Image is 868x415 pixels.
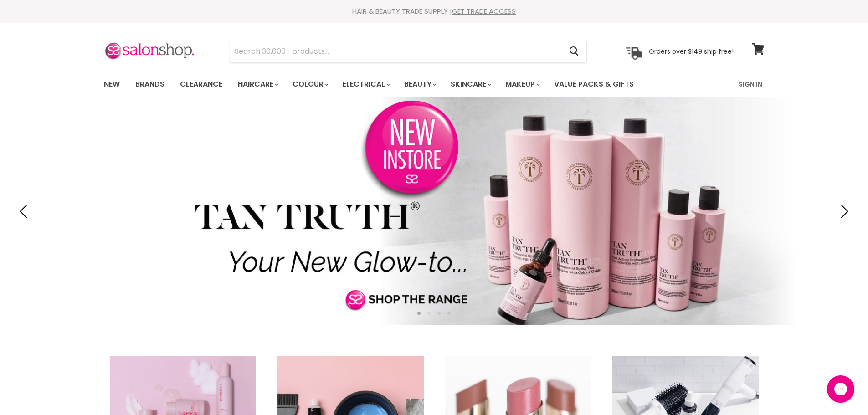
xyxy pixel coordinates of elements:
[92,7,776,16] div: HAIR & BEAUTY TRADE SUPPLY |
[16,202,34,220] button: Previous
[417,312,421,315] li: Page dot 1
[336,75,395,94] a: Electrical
[498,75,545,94] a: Makeup
[437,312,441,315] li: Page dot 3
[97,71,687,97] ul: Main menu
[834,202,852,220] button: Next
[444,75,497,94] a: Skincare
[286,75,334,94] a: Colour
[562,41,586,62] button: Search
[447,312,451,315] li: Page dot 4
[128,75,171,94] a: Brands
[733,75,768,94] a: Sign In
[822,372,859,406] iframe: Gorgias live chat messenger
[397,75,442,94] a: Beauty
[649,47,734,55] p: Orders over $149 ship free!
[173,75,229,94] a: Clearance
[230,41,587,62] form: Product
[427,312,431,315] li: Page dot 2
[231,75,284,94] a: Haircare
[452,6,516,16] a: GET TRADE ACCESS
[230,41,562,62] input: Search
[97,75,127,94] a: New
[92,71,776,97] nav: Main
[547,75,641,94] a: Value Packs & Gifts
